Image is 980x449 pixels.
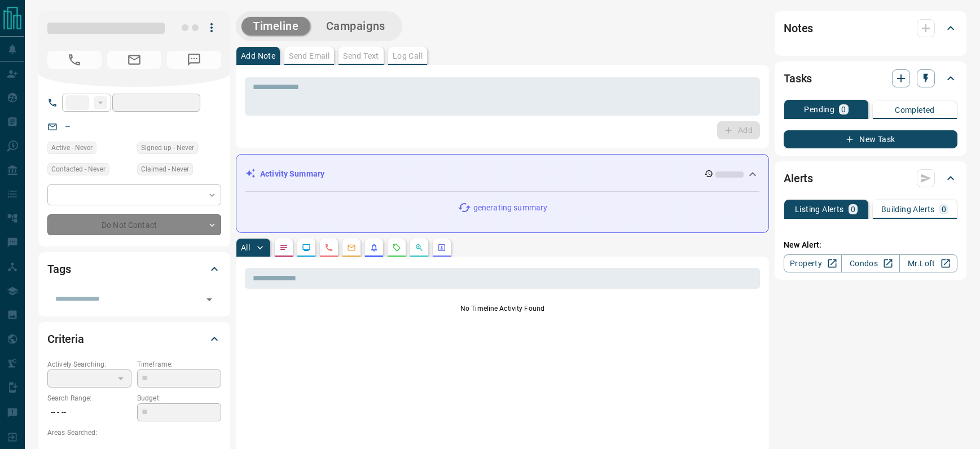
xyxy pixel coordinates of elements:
[881,205,935,213] p: Building Alerts
[784,165,957,192] div: Alerts
[47,393,131,403] p: Search Range:
[47,214,221,235] div: Do Not Contact
[841,254,899,272] a: Condos
[347,243,356,252] svg: Emails
[370,243,379,252] svg: Listing Alerts
[784,239,957,251] p: New Alert:
[279,243,288,252] svg: Notes
[51,164,106,175] span: Contacted - Never
[137,359,221,369] p: Timeframe:
[851,205,855,213] p: 0
[841,105,846,113] p: 0
[324,243,333,252] svg: Calls
[47,330,84,348] h2: Criteria
[47,428,221,438] p: Areas Searched:
[784,15,957,42] div: Notes
[784,254,842,272] a: Property
[784,65,957,92] div: Tasks
[245,303,760,314] p: No Timeline Activity Found
[260,168,324,180] p: Activity Summary
[47,256,221,283] div: Tags
[784,169,813,187] h2: Alerts
[167,51,221,69] span: No Number
[942,205,946,213] p: 0
[241,244,250,252] p: All
[141,142,194,153] span: Signed up - Never
[392,243,401,252] svg: Requests
[47,403,131,422] p: -- - --
[784,69,812,87] h2: Tasks
[201,292,217,307] button: Open
[899,254,957,272] a: Mr.Loft
[437,243,446,252] svg: Agent Actions
[65,122,70,131] a: --
[47,359,131,369] p: Actively Searching:
[245,164,759,184] div: Activity Summary
[302,243,311,252] svg: Lead Browsing Activity
[47,51,102,69] span: No Number
[415,243,424,252] svg: Opportunities
[784,19,813,37] h2: Notes
[241,17,310,36] button: Timeline
[137,393,221,403] p: Budget:
[895,106,935,114] p: Completed
[51,142,93,153] span: Active - Never
[47,325,221,353] div: Criteria
[804,105,834,113] p: Pending
[241,52,275,60] p: Add Note
[47,260,71,278] h2: Tags
[473,202,547,214] p: generating summary
[315,17,397,36] button: Campaigns
[107,51,161,69] span: No Email
[795,205,844,213] p: Listing Alerts
[784,130,957,148] button: New Task
[141,164,189,175] span: Claimed - Never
